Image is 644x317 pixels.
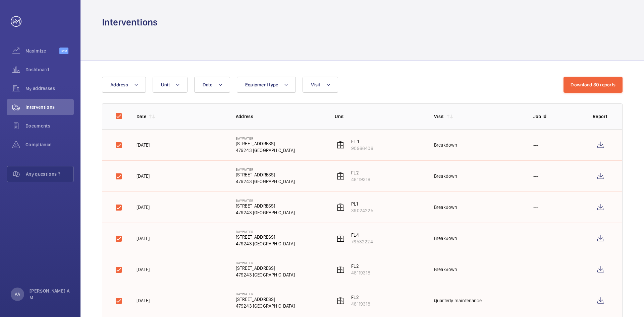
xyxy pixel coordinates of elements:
p: [STREET_ADDRESS] [236,140,295,147]
div: Breakdown [434,266,458,273]
p: Report [593,113,609,120]
p: Baywater [236,136,295,140]
span: Maximize [25,48,59,54]
p: [PERSON_NAME] A M [30,288,70,301]
p: --- [533,142,539,148]
p: [DATE] [137,266,150,273]
p: PL1 [351,201,373,207]
p: Address [236,113,324,120]
p: 48119318 [351,176,370,183]
div: Breakdown [434,142,458,148]
p: [DATE] [137,173,150,179]
p: 479243 [GEOGRAPHIC_DATA] [236,303,295,309]
p: Date [137,113,146,120]
button: Visit [303,77,338,93]
img: elevator.svg [336,203,344,211]
span: Beta [59,48,68,54]
p: 479243 [GEOGRAPHIC_DATA] [236,178,295,185]
button: Equipment type [237,77,296,93]
p: [DATE] [137,142,150,148]
p: Baywater [236,167,295,171]
p: [STREET_ADDRESS] [236,203,295,209]
span: Equipment type [245,82,278,87]
p: FL2 [351,263,370,269]
p: [STREET_ADDRESS] [236,234,295,240]
p: FL2 [351,169,370,176]
span: Date [203,82,212,87]
p: FL4 [351,232,373,238]
span: Interventions [25,104,74,110]
img: elevator.svg [336,265,344,273]
p: Baywater [236,230,295,234]
div: Breakdown [434,235,458,242]
span: Dashboard [25,66,74,73]
p: --- [533,204,539,211]
p: --- [533,297,539,304]
p: FL2 [351,294,370,301]
p: Baywater [236,199,295,203]
span: Documents [25,123,74,129]
p: Baywater [236,292,295,296]
p: [DATE] [137,297,150,304]
button: Unit [153,77,187,93]
span: My addresses [25,85,74,92]
p: Unit [335,113,423,120]
p: Visit [434,113,444,120]
p: AA [15,291,20,298]
p: Job Id [533,113,582,120]
button: Download 30 reports [563,77,623,93]
span: Visit [311,82,320,87]
span: Unit [161,82,170,87]
button: Date [194,77,230,93]
p: [STREET_ADDRESS] [236,265,295,271]
span: Compliance [25,141,74,148]
p: 479243 [GEOGRAPHIC_DATA] [236,240,295,247]
span: Any questions ? [26,171,73,177]
p: [STREET_ADDRESS] [236,296,295,303]
p: 479243 [GEOGRAPHIC_DATA] [236,271,295,278]
p: 76532224 [351,238,373,245]
span: Address [110,82,128,87]
button: Address [102,77,146,93]
p: --- [533,266,539,273]
img: elevator.svg [336,172,344,180]
h1: Interventions [102,16,158,28]
div: Breakdown [434,204,458,211]
p: --- [533,173,539,179]
p: 39024225 [351,207,373,214]
p: 48119318 [351,301,370,307]
p: 479243 [GEOGRAPHIC_DATA] [236,147,295,154]
p: [STREET_ADDRESS] [236,171,295,178]
p: 48119318 [351,269,370,276]
img: elevator.svg [336,234,344,242]
div: Breakdown [434,173,458,179]
p: 90966406 [351,145,373,152]
p: Baywater [236,261,295,265]
img: elevator.svg [336,141,344,149]
p: [DATE] [137,204,150,211]
p: 479243 [GEOGRAPHIC_DATA] [236,209,295,216]
p: FL 1 [351,138,373,145]
div: Quarterly maintenance [434,297,482,304]
p: --- [533,235,539,242]
p: [DATE] [137,235,150,242]
img: elevator.svg [336,297,344,305]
